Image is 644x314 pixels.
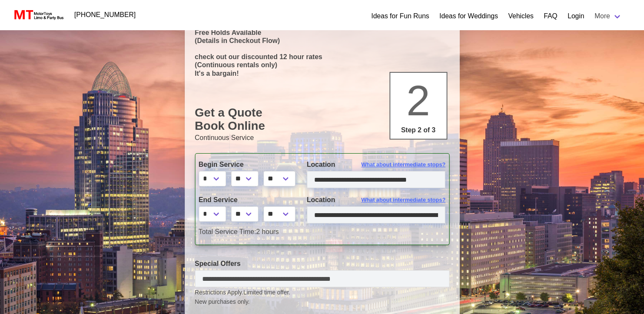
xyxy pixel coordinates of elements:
[195,29,449,37] p: Free Holds Available
[567,11,584,21] a: Login
[243,288,290,297] span: Limited time offer.
[199,195,294,205] label: End Service
[195,37,449,45] p: (Details in Checkout Flow)
[590,8,627,25] a: More
[195,289,449,306] small: Restrictions Apply.
[371,11,429,21] a: Ideas for Fun Runs
[12,9,64,21] img: MotorToys Logo
[192,227,452,237] div: 2 hours
[439,11,498,21] a: Ideas for Weddings
[195,133,449,143] p: Continuous Service
[195,53,449,61] p: check out our discounted 12 hour rates
[195,61,449,69] p: (Continuous rentals only)
[199,228,256,235] span: Total Service Time:
[195,106,449,133] h1: Get a Quote Book Online
[195,69,449,77] p: It's a bargain!
[508,11,534,21] a: Vehicles
[361,160,446,169] span: What about intermediate stops?
[307,196,335,203] span: Location
[307,161,335,168] span: Location
[361,196,446,204] span: What about intermediate stops?
[394,125,443,135] p: Step 2 of 3
[406,77,430,124] span: 2
[544,11,557,21] a: FAQ
[69,6,141,23] a: [PHONE_NUMBER]
[199,160,294,170] label: Begin Service
[195,297,449,306] span: New purchases only.
[195,259,449,269] label: Special Offers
